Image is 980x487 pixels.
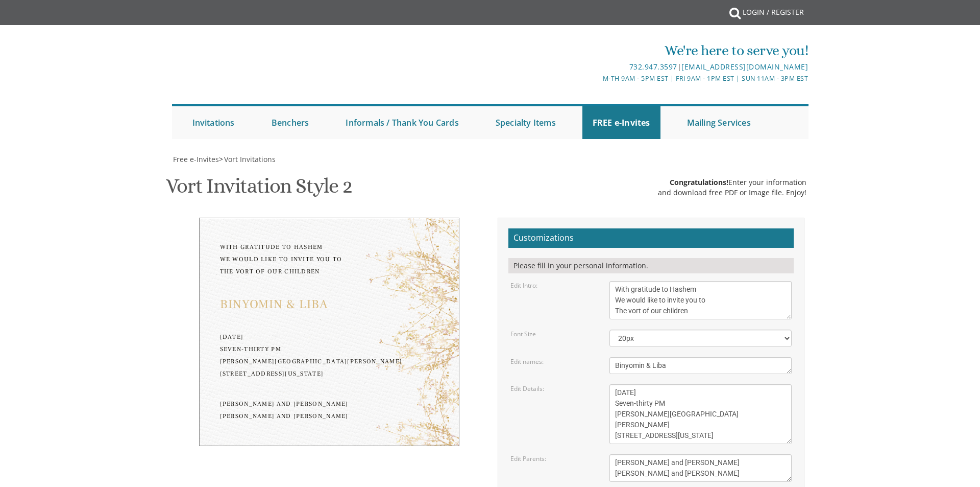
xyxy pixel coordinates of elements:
span: Congratulations! [670,177,728,187]
h1: Vort Invitation Style 2 [166,175,352,205]
div: With gratitude to Hashem We would like to invite you to The vort of our children [220,241,438,278]
a: Specialty Items [485,106,566,139]
span: Free e-Invites [173,154,219,164]
span: > [219,154,276,164]
a: Invitations [182,106,245,139]
div: M-Th 9am - 5pm EST | Fri 9am - 1pm EST | Sun 11am - 3pm EST [384,73,808,84]
div: [DATE] Seven-thirty PM [PERSON_NAME][GEOGRAPHIC_DATA][PERSON_NAME] [STREET_ADDRESS][US_STATE] [220,331,438,380]
textarea: With gratitude to Hashem We would like to invite you to The vort of our children [609,281,792,319]
div: Binyomin & Liba [220,298,438,311]
div: Enter your information [658,177,806,188]
div: Please fill in your personal information. [508,258,794,273]
textarea: [DATE] Seven-thirty PM [PERSON_NAME][GEOGRAPHIC_DATA][PERSON_NAME] [STREET_ADDRESS][US_STATE] [609,384,792,444]
a: Vort Invitations [223,154,276,164]
label: Edit Intro: [510,281,537,290]
label: Font Size [510,330,536,338]
label: Edit Parents: [510,454,546,463]
label: Edit names: [510,357,544,366]
div: We're here to serve you! [384,40,808,61]
div: and download free PDF or Image file. Enjoy! [658,188,806,198]
div: [PERSON_NAME] and [PERSON_NAME] [PERSON_NAME] and [PERSON_NAME] [220,398,438,423]
a: FREE e-Invites [582,106,660,139]
label: Edit Details: [510,384,544,393]
a: Free e-Invites [172,154,219,164]
a: Mailing Services [677,106,761,139]
h2: Customizations [508,228,794,248]
span: Vort Invitations [224,154,276,164]
a: Informals / Thank You Cards [335,106,469,139]
a: [EMAIL_ADDRESS][DOMAIN_NAME] [681,62,808,72]
a: Benchers [261,106,320,139]
div: | [384,61,808,73]
a: 732.947.3597 [629,62,677,72]
textarea: [PERSON_NAME] and [PERSON_NAME] [PERSON_NAME] and [PERSON_NAME] [609,454,792,482]
textarea: Binyomin & Liba [609,357,792,374]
